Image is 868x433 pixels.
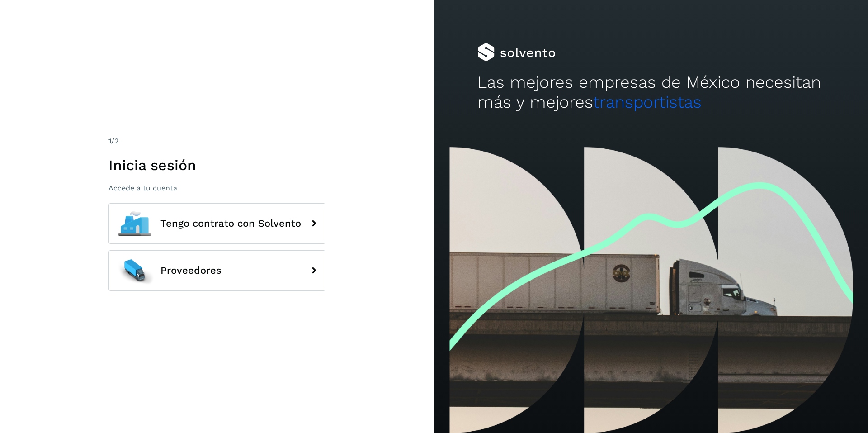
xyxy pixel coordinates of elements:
h2: Las mejores empresas de México necesitan más y mejores [477,72,825,113]
span: Tengo contrato con Solvento [160,218,301,229]
button: Tengo contrato con Solvento [108,203,325,244]
h1: Inicia sesión [108,157,325,174]
span: 1 [108,137,111,145]
button: Proveedores [108,250,325,291]
p: Accede a tu cuenta [108,184,325,192]
div: /2 [108,136,325,147]
span: transportistas [593,92,702,112]
span: Proveedores [160,265,222,276]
